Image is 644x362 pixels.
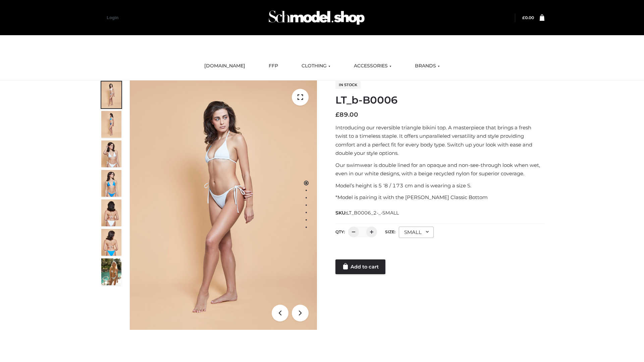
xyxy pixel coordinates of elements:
[349,59,396,73] a: ACCESSORIES
[346,210,399,216] span: LT_B0006_2-_-SMALL
[101,199,121,226] img: ArielClassicBikiniTop_CloudNine_AzureSky_OW114ECO_7-scaled.jpg
[101,229,121,256] img: ArielClassicBikiniTop_CloudNine_AzureSky_OW114ECO_8-scaled.jpg
[385,229,395,234] label: Size:
[101,140,121,167] img: ArielClassicBikiniTop_CloudNine_AzureSky_OW114ECO_3-scaled.jpg
[297,59,335,73] a: CLOTHING
[335,111,358,118] bdi: 89.00
[335,161,544,178] p: Our swimwear is double lined for an opaque and non-see-through look when wet, even in our white d...
[335,94,544,106] h1: LT_b-B0006
[335,111,339,118] span: £
[266,4,367,31] img: Schmodel Admin 964
[101,258,121,285] img: Arieltop_CloudNine_AzureSky2.jpg
[410,59,445,73] a: BRANDS
[335,229,345,234] label: QTY:
[522,15,534,20] bdi: 0.00
[107,15,118,20] a: Login
[522,15,534,20] a: £0.00
[335,181,544,190] p: Model’s height is 5 ‘8 / 173 cm and is wearing a size S.
[335,209,399,217] span: SKU:
[522,15,525,20] span: £
[335,259,385,274] a: Add to cart
[335,123,544,158] p: Introducing our reversible triangle bikini top. A masterpiece that brings a fresh twist to a time...
[399,227,434,238] div: SMALL
[335,193,544,202] p: *Model is pairing it with the [PERSON_NAME] Classic Bottom
[199,59,250,73] a: [DOMAIN_NAME]
[101,170,121,197] img: ArielClassicBikiniTop_CloudNine_AzureSky_OW114ECO_4-scaled.jpg
[264,59,283,73] a: FFP
[101,81,121,108] img: ArielClassicBikiniTop_CloudNine_AzureSky_OW114ECO_1-scaled.jpg
[101,111,121,138] img: ArielClassicBikiniTop_CloudNine_AzureSky_OW114ECO_2-scaled.jpg
[335,81,361,89] span: In stock
[130,80,317,330] img: ArielClassicBikiniTop_CloudNine_AzureSky_OW114ECO_1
